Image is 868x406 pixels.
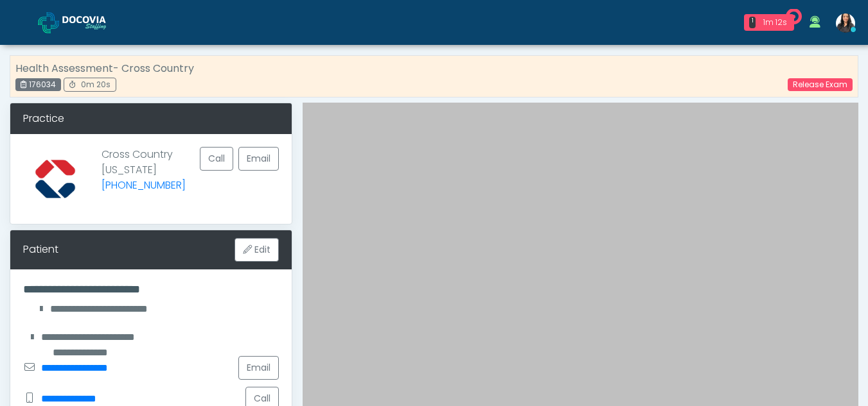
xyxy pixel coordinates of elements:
[81,79,111,90] span: 0m 20s
[235,238,279,262] button: Edit
[736,9,802,36] a: 1 1m 12s
[200,147,233,171] button: Call
[749,17,756,28] div: 1
[62,16,127,29] img: Docovia
[10,103,292,134] div: Practice
[238,147,279,171] a: Email
[15,78,61,91] div: 176034
[23,242,58,257] div: Patient
[836,13,855,33] img: Viral Patel
[38,12,59,33] img: Docovia
[788,78,853,91] a: Release Exam
[102,178,186,192] a: [PHONE_NUMBER]
[15,61,194,76] strong: Health Assessment- Cross Country
[23,147,87,211] img: Provider image
[38,1,127,43] a: Docovia
[761,17,789,28] div: 1m 12s
[102,147,186,201] p: Cross Country [US_STATE]
[238,356,279,380] a: Email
